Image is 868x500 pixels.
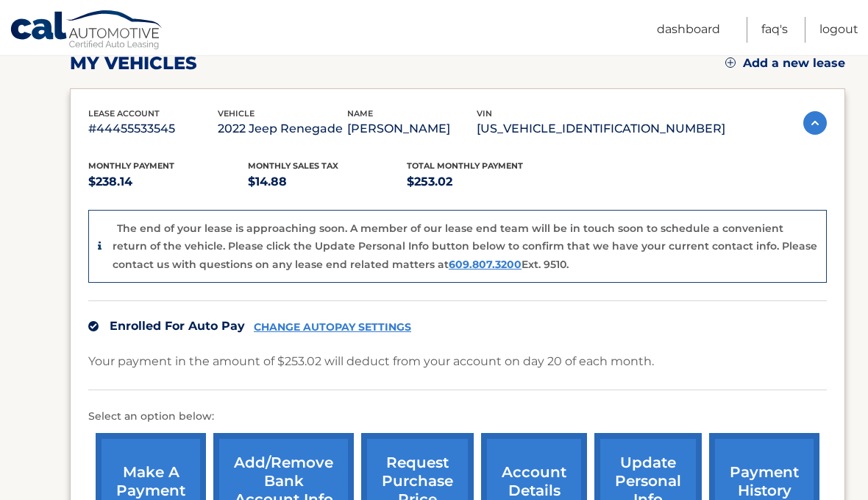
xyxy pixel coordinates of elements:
a: 609.807.3200 [449,258,522,271]
span: vehicle [218,108,255,119]
span: vin [477,108,492,119]
p: Your payment in the amount of $253.02 will deduct from your account on day 20 of each month. [88,351,654,372]
img: add.svg [725,57,736,68]
p: [US_VEHICLE_IDENTIFICATION_NUMBER] [477,119,725,139]
span: Monthly sales Tax [248,161,338,171]
a: CHANGE AUTOPAY SETTINGS [254,321,411,334]
span: Total Monthly Payment [407,161,523,171]
a: Logout [819,17,858,43]
span: lease account [88,108,160,119]
img: accordion-active.svg [803,111,827,135]
a: Dashboard [657,17,720,43]
a: Add a new lease [725,56,845,71]
p: $14.88 [248,172,408,192]
p: $253.02 [407,172,566,192]
p: $238.14 [88,172,248,192]
h2: my vehicles [70,52,197,74]
p: #44455533545 [88,119,218,139]
img: check.svg [88,321,99,331]
span: name [347,108,373,119]
span: Enrolled For Auto Pay [110,319,245,333]
p: 2022 Jeep Renegade [218,119,347,139]
p: Select an option below: [88,408,827,426]
p: The end of your lease is approaching soon. A member of our lease end team will be in touch soon t... [113,222,817,271]
a: FAQ's [761,17,788,43]
a: Cal Automotive [10,10,164,52]
span: Monthly Payment [88,161,174,171]
p: [PERSON_NAME] [347,119,477,139]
